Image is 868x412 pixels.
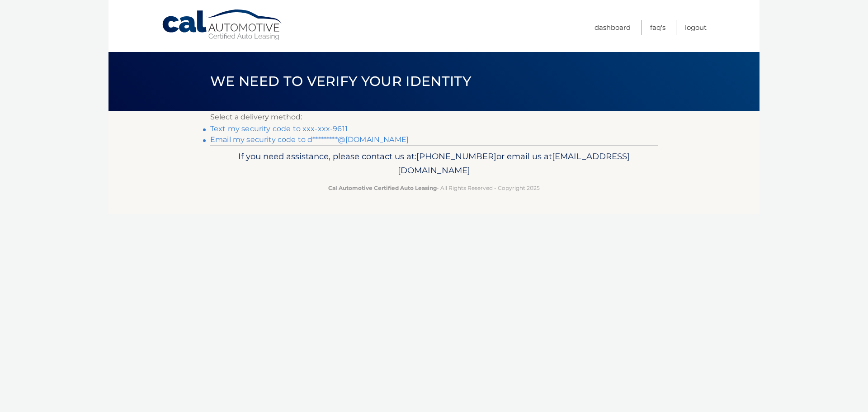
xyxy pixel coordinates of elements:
p: - All Rights Reserved - Copyright 2025 [216,183,652,193]
span: [PHONE_NUMBER] [416,151,496,161]
p: Select a delivery method: [210,111,658,123]
a: Cal Automotive [161,9,283,41]
span: We need to verify your identity [210,73,471,90]
a: Email my security code to d*********@[DOMAIN_NAME] [210,135,409,144]
a: FAQ's [650,20,665,35]
p: If you need assistance, please contact us at: or email us at [216,149,652,178]
a: Logout [685,20,707,35]
strong: Cal Automotive Certified Auto Leasing [328,185,437,191]
a: Text my security code to xxx-xxx-9611 [210,124,348,133]
a: Dashboard [594,20,631,35]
